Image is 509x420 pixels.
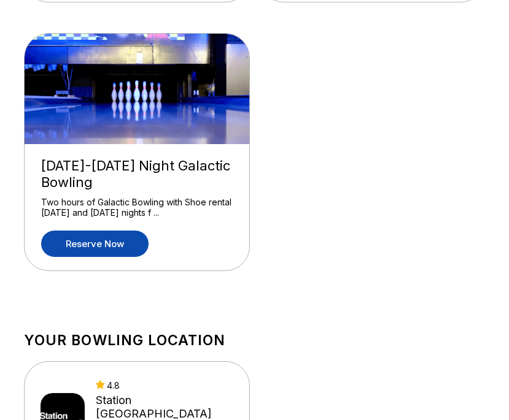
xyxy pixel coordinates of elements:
[96,380,235,391] div: 4.8
[25,34,251,144] img: Friday-Saturday Night Galactic Bowling
[41,197,233,218] div: Two hours of Galactic Bowling with Shoe rental [DATE] and [DATE] nights f ...
[41,158,233,191] div: [DATE]-[DATE] Night Galactic Bowling
[41,231,149,257] a: Reserve now
[24,332,486,349] h1: Your bowling location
